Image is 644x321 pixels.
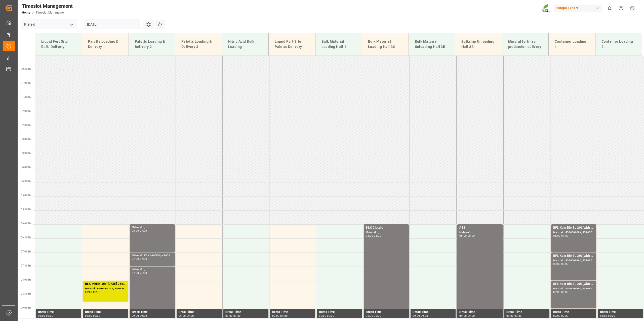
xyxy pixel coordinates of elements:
[506,315,514,317] div: 09:00
[459,37,498,51] div: Bulkship Unloading Hall 3B
[139,315,140,317] div: -
[273,37,311,51] div: Liquid Fert Site Paletts Delivery
[226,37,265,51] div: Nitric Acid Bulk Loading
[186,315,187,317] div: -
[179,310,220,315] div: Break Time
[132,230,139,232] div: 06:00
[85,315,92,317] div: 09:00
[553,259,594,263] div: Main ref : 4500000896, 4510356225;
[366,230,407,235] div: Main ref : ,
[93,291,100,293] div: 08:45
[21,264,31,267] span: 07:30 Hr
[560,315,561,317] div: -
[22,2,73,10] div: Timeslot Management
[179,37,218,51] div: Paletts Loading & Delivery 3
[21,124,31,126] span: 02:30 Hr
[421,315,428,317] div: 09:30
[553,37,591,51] div: Container Loading 1
[132,258,139,260] div: 07:00
[21,166,31,169] span: 04:00 Hr
[366,225,407,230] div: BLK Classic
[459,235,467,237] div: 06:00
[413,37,451,51] div: Bulk Material Unloading Hall 3B
[366,315,373,317] div: 09:00
[21,194,31,197] span: 05:00 Hr
[233,315,233,317] div: -
[468,315,475,317] div: 09:30
[319,310,360,315] div: Break Time
[21,306,31,309] span: 09:00 Hr
[140,272,147,274] div: 21:00
[560,263,561,265] div: -
[553,230,594,235] div: Main ref : 4500000894, 4510356225;
[21,222,31,225] span: 06:00 Hr
[560,291,561,293] div: -
[599,37,638,51] div: Container Loading 2
[21,180,31,183] span: 04:30 Hr
[280,315,288,317] div: 09:30
[561,235,569,237] div: 07:00
[506,310,547,315] div: Break Time
[21,278,31,281] span: 08:00 Hr
[513,315,514,317] div: -
[92,315,93,317] div: -
[21,96,31,98] span: 01:30 Hr
[366,37,405,51] div: Bulk Material Loading Hall 3C
[553,253,594,259] div: BFL Kelp Bio SL 20L(with B)(x48) EGY MTO;
[553,291,560,293] div: 08:00
[607,315,608,317] div: -
[85,291,92,293] div: 08:00
[459,225,500,230] div: ASS
[225,315,233,317] div: 09:00
[84,20,140,29] input: DD.MM.YYYY
[467,315,467,317] div: -
[467,235,467,237] div: -
[21,152,31,155] span: 03:30 Hr
[373,315,374,317] div: -
[132,315,139,317] div: 09:00
[608,315,615,317] div: 09:30
[139,258,140,260] div: -
[38,310,79,315] div: Break Time
[553,287,594,291] div: Main ref : 4500000895, 4510356225;
[459,310,500,315] div: Break Time
[21,110,31,112] span: 02:00 Hr
[326,315,327,317] div: -
[21,20,77,29] input: Type to search/select
[373,235,374,237] div: -
[413,315,420,317] div: 09:00
[272,310,313,315] div: Break Time
[561,315,569,317] div: 09:30
[553,315,560,317] div: 09:00
[68,21,75,28] button: open menu
[553,263,560,265] div: 07:00
[615,3,627,14] button: Help Center
[85,282,126,287] div: BLK PREMIUM [DATE] 25kg(x40)D,EN,PL,FNL;NTC PREMIUM [DATE] 25kg (x40) D,EN,PL;FLO T PERM [DATE] 2...
[86,37,125,51] div: Paletts Loading & Delivery 1
[413,310,454,315] div: Break Time
[604,3,615,14] button: show 0 new notifications
[85,310,126,315] div: Break Time
[542,4,550,13] img: Screenshot%202023-09-29%20at%2010.02.21.png_1712312052.png
[327,315,334,317] div: 09:30
[39,37,78,51] div: Liquid Fert Site Bulk Delivery
[22,11,30,14] a: Home
[133,37,171,51] div: Paletts Loading & Delivery 2
[459,230,500,235] div: Main ref : ,
[139,230,140,232] div: -
[319,315,326,317] div: 09:00
[132,268,173,272] div: Main ref : ,
[21,138,31,141] span: 03:00 Hr
[279,315,280,317] div: -
[21,68,31,70] span: 00:30 Hr
[272,315,279,317] div: 09:00
[600,310,641,315] div: Break Time
[139,272,140,274] div: -
[140,230,147,232] div: 07:00
[553,310,594,315] div: Break Time
[21,292,31,295] span: 08:30 Hr
[21,236,31,239] span: 06:30 Hr
[420,315,421,317] div: -
[561,263,569,265] div: 08:00
[506,37,545,51] div: Mineral fertilizer production delivery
